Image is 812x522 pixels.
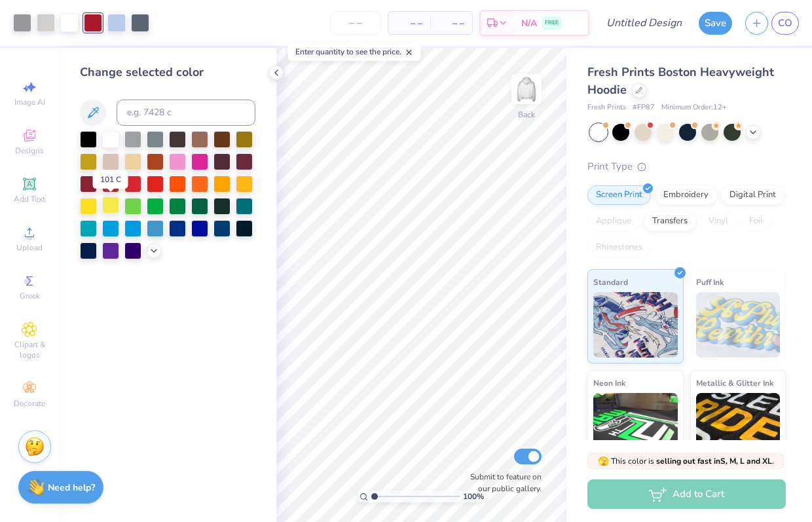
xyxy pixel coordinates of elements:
div: 101 C [93,170,128,189]
strong: selling out fast in S, M, L and XL [656,456,772,466]
div: Screen Print [587,185,651,205]
input: – – [330,11,381,35]
button: Save [699,12,732,35]
img: Back [513,76,540,102]
span: Standard [593,275,628,289]
span: # FP87 [633,102,655,113]
span: Fresh Prints Boston Heavyweight Hoodie [587,64,774,98]
input: e.g. 7428 c [117,100,255,126]
img: Standard [593,292,678,358]
img: Puff Ink [696,292,781,358]
div: Vinyl [700,212,737,231]
span: CO [778,16,792,31]
strong: Need help? [48,481,95,494]
div: Print Type [587,159,786,174]
span: Image AI [14,97,45,107]
span: N/A [521,16,537,30]
span: Metallic & Glitter Ink [696,376,773,390]
span: Neon Ink [593,376,625,390]
span: Minimum Order: 12 + [661,102,727,113]
span: Puff Ink [696,275,724,289]
span: FREE [545,18,559,28]
span: Clipart & logos [7,339,52,360]
div: Foil [741,212,771,231]
span: Upload [16,242,43,253]
input: Untitled Design [596,10,692,36]
span: Fresh Prints [587,102,626,113]
div: Back [518,109,535,121]
div: Change selected color [80,64,255,81]
span: Greek [20,291,40,301]
span: Add Text [14,194,45,204]
label: Submit to feature on our public gallery. [463,471,542,494]
div: Applique [587,212,640,231]
div: Rhinestones [587,238,651,257]
div: Embroidery [655,185,717,205]
span: Designs [15,145,44,156]
span: Decorate [14,398,45,409]
span: – – [396,16,422,30]
a: CO [771,12,799,35]
img: Neon Ink [593,393,678,458]
div: Digital Print [721,185,784,205]
div: Enter quantity to see the price. [288,43,421,61]
img: Metallic & Glitter Ink [696,393,781,458]
div: Transfers [644,212,696,231]
span: 100 % [463,491,484,502]
span: This color is . [598,455,774,467]
span: – – [438,16,464,30]
span: 🫣 [598,455,609,468]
